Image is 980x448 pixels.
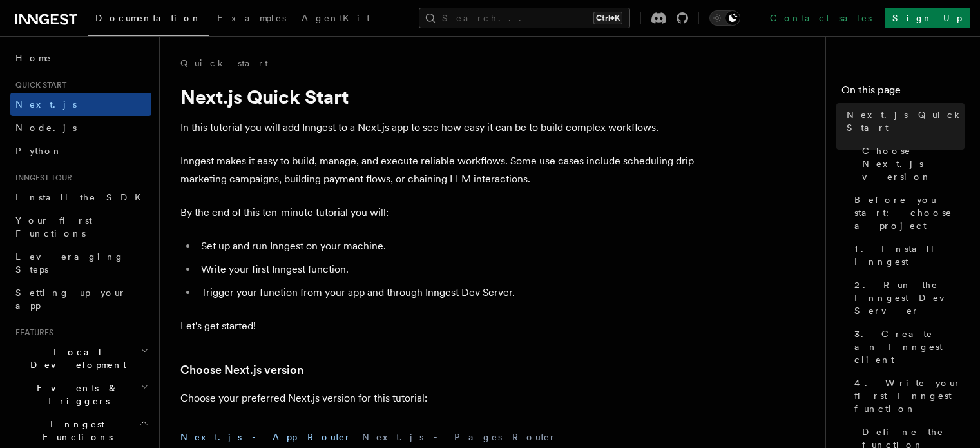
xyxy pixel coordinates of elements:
a: 2. Run the Inngest Dev Server [849,273,965,322]
a: 3. Create an Inngest client [849,322,965,371]
a: Documentation [88,4,209,36]
span: Inngest tour [10,173,72,183]
a: Setting up your app [10,281,151,317]
li: Set up and run Inngest on your machine. [197,237,696,255]
a: Install the SDK [10,186,151,209]
a: Next.js Quick Start [841,103,965,139]
span: Home [15,52,52,64]
span: Inngest Functions [10,418,139,443]
h1: Next.js Quick Start [180,85,696,108]
p: Inngest makes it easy to build, manage, and execute reliable workflows. Some use cases include sc... [180,152,696,188]
span: Events & Triggers [10,382,140,407]
span: AgentKit [302,13,370,23]
p: In this tutorial you will add Inngest to a Next.js app to see how easy it can be to build complex... [180,119,696,137]
a: Home [10,46,151,70]
a: Your first Functions [10,209,151,245]
span: Node.js [15,122,77,133]
span: Leveraging Steps [15,251,124,275]
button: Local Development [10,340,151,376]
span: Python [15,146,62,156]
span: Examples [217,13,286,23]
span: Features [10,327,53,338]
a: Quick start [180,57,268,70]
p: Choose your preferred Next.js version for this tutorial: [180,389,696,407]
p: Let's get started! [180,317,696,335]
span: Next.js [15,99,77,110]
p: By the end of this ten-minute tutorial you will: [180,204,696,222]
span: 1. Install Inngest [854,242,965,268]
a: 1. Install Inngest [849,237,965,273]
h4: On this page [841,83,965,103]
span: Choose Next.js version [862,144,965,183]
span: Documentation [95,13,202,23]
a: Choose Next.js version [857,139,965,188]
a: Node.js [10,116,151,139]
span: 3. Create an Inngest client [854,327,965,366]
a: Before you start: choose a project [849,188,965,237]
li: Write your first Inngest function. [197,260,696,278]
span: 2. Run the Inngest Dev Server [854,278,965,317]
a: Python [10,139,151,162]
span: Local Development [10,346,140,371]
li: Trigger your function from your app and through Inngest Dev Server. [197,284,696,302]
a: Leveraging Steps [10,245,151,281]
span: Quick start [10,80,66,90]
a: Contact sales [762,8,879,28]
kbd: Ctrl+K [593,12,622,24]
span: Install the SDK [15,192,149,202]
span: Next.js Quick Start [847,108,965,134]
a: Sign Up [885,8,970,28]
span: Before you start: choose a project [854,193,965,232]
a: Choose Next.js version [180,361,303,379]
a: 4. Write your first Inngest function [849,371,965,420]
button: Search...Ctrl+K [419,8,630,28]
span: Setting up your app [15,287,126,311]
a: Examples [209,4,294,35]
button: Events & Triggers [10,376,151,413]
span: Your first Functions [15,215,92,239]
a: AgentKit [294,4,378,35]
span: 4. Write your first Inngest function [854,376,965,415]
a: Next.js [10,93,151,116]
button: Toggle dark mode [709,10,740,26]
